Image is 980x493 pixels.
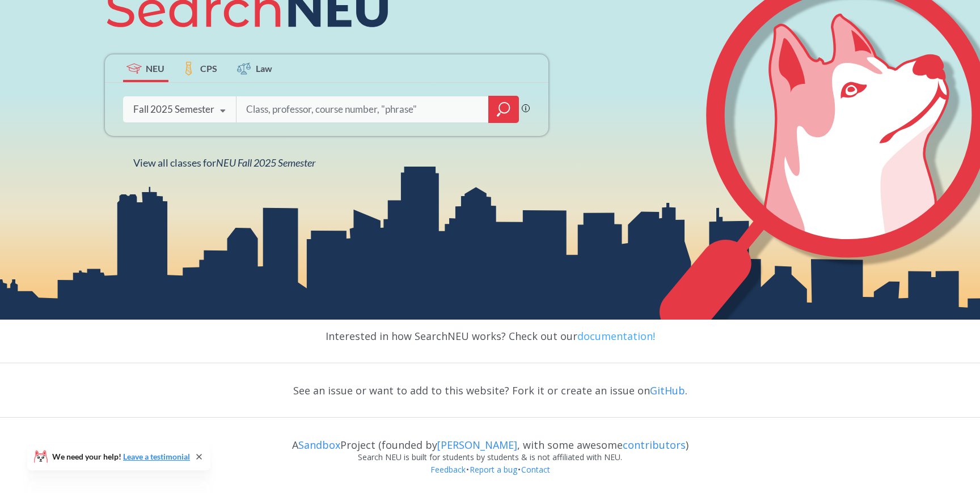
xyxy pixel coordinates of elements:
a: documentation! [577,329,655,343]
a: GitHub [650,384,685,397]
a: Feedback [430,464,466,475]
span: NEU Fall 2025 Semester [216,156,315,169]
a: Report a bug [469,464,518,475]
span: NEU [146,62,164,75]
a: contributors [623,438,686,452]
a: Sandbox [298,438,340,452]
svg: magnifying glass [497,101,510,117]
span: CPS [200,62,217,75]
span: Law [256,62,272,75]
a: [PERSON_NAME] [437,438,517,452]
a: Contact [521,464,551,475]
div: magnifying glass [488,96,519,123]
div: Fall 2025 Semester [133,103,214,116]
span: View all classes for [133,156,315,169]
input: Class, professor, course number, "phrase" [245,97,481,121]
